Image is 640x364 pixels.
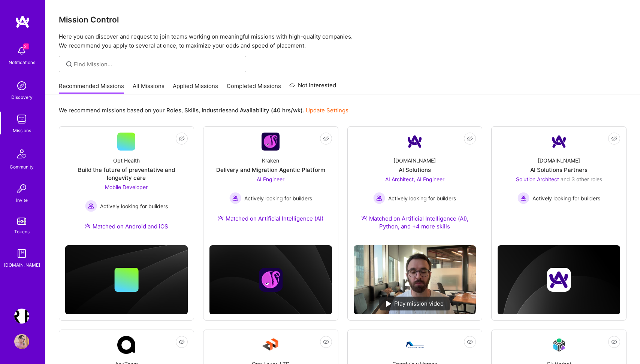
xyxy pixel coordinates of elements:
div: Opt Health [113,157,140,164]
i: icon EyeClosed [323,136,329,142]
b: Skills [184,107,199,114]
i: icon SearchGrey [65,60,73,69]
img: Company Logo [550,133,568,151]
img: Terr.ai: Building an Innovative Real Estate Platform [14,309,29,324]
div: Matched on Artificial Intelligence (AI), Python, and +4 more skills [354,215,476,230]
a: Terr.ai: Building an Innovative Real Estate Platform [12,309,31,324]
img: Company Logo [262,133,280,151]
div: Build the future of preventative and longevity care [65,166,188,182]
img: Company Logo [550,336,568,354]
div: Discovery [11,93,33,101]
b: Availability (40 hrs/wk) [240,107,303,114]
div: [DOMAIN_NAME] [4,261,40,269]
img: tokens [17,218,26,225]
i: icon EyeClosed [611,136,617,142]
img: Community [13,145,31,163]
span: AI Architect, AI Engineer [385,176,444,182]
a: Company LogoKrakenDelivery and Migration Agentic PlatformAI Engineer Actively looking for builder... [209,133,332,231]
i: icon EyeClosed [467,136,473,142]
div: [DOMAIN_NAME] [393,157,436,164]
img: User Avatar [14,334,29,349]
i: icon EyeClosed [323,339,329,345]
div: Matched on Artificial Intelligence (AI) [218,215,323,222]
img: logo [15,15,30,28]
a: User Avatar [12,334,31,349]
div: Invite [16,196,28,204]
a: Update Settings [306,107,348,114]
img: discovery [14,78,29,93]
img: Ateam Purple Icon [218,215,224,221]
span: Mobile Developer [105,184,148,190]
img: cover [209,245,332,315]
div: AI Solutions [399,166,431,174]
i: icon EyeClosed [611,339,617,345]
span: AI Engineer [257,176,284,182]
img: Company logo [259,268,283,292]
div: Delivery and Migration Agentic Platform [216,166,325,174]
a: Not Interested [289,81,336,94]
i: icon EyeClosed [179,136,185,142]
a: Completed Missions [227,82,281,94]
div: Community [10,163,34,171]
b: Roles [166,107,181,114]
input: Find Mission... [74,60,241,68]
a: Applied Missions [173,82,218,94]
img: cover [498,245,620,315]
a: Company Logo[DOMAIN_NAME]AI Solutions PartnersSolution Architect and 3 other rolesActively lookin... [498,133,620,220]
span: Actively looking for builders [244,194,312,202]
div: Missions [13,127,31,134]
div: Tokens [14,228,30,236]
img: Company Logo [262,336,280,354]
img: Company Logo [406,342,424,348]
img: Actively looking for builders [373,192,385,204]
img: Company logo [547,268,571,292]
img: Actively looking for builders [85,200,97,212]
img: Actively looking for builders [517,192,529,204]
b: Industries [202,107,229,114]
i: icon EyeClosed [467,339,473,345]
img: cover [65,245,188,315]
img: bell [14,43,29,58]
span: 21 [23,43,29,49]
img: Company Logo [117,336,135,354]
div: Kraken [262,157,279,164]
a: Company Logo[DOMAIN_NAME]AI SolutionsAI Architect, AI Engineer Actively looking for buildersActiv... [354,133,476,239]
span: Actively looking for builders [100,202,168,210]
div: AI Solutions Partners [530,166,588,174]
a: Recommended Missions [59,82,124,94]
i: icon EyeClosed [179,339,185,345]
span: Actively looking for builders [532,194,600,202]
div: Play mission video [379,297,450,310]
span: Actively looking for builders [388,194,456,202]
span: Solution Architect [516,176,559,182]
p: We recommend missions based on your , , and . [59,106,348,114]
a: Opt HealthBuild the future of preventative and longevity careMobile Developer Actively looking fo... [65,133,188,239]
div: [DOMAIN_NAME] [538,157,580,164]
img: Company Logo [406,133,424,151]
img: No Mission [354,245,476,314]
a: All Missions [133,82,164,94]
span: and 3 other roles [561,176,602,182]
img: play [386,301,391,307]
p: Here you can discover and request to join teams working on meaningful missions with high-quality ... [59,32,627,50]
div: Notifications [9,58,35,66]
h3: Mission Control [59,15,627,24]
img: guide book [14,246,29,261]
img: Ateam Purple Icon [85,223,91,229]
img: Actively looking for builders [229,192,241,204]
img: teamwork [14,112,29,127]
img: Ateam Purple Icon [361,215,367,221]
div: Matched on Android and iOS [85,222,168,230]
img: Invite [14,181,29,196]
